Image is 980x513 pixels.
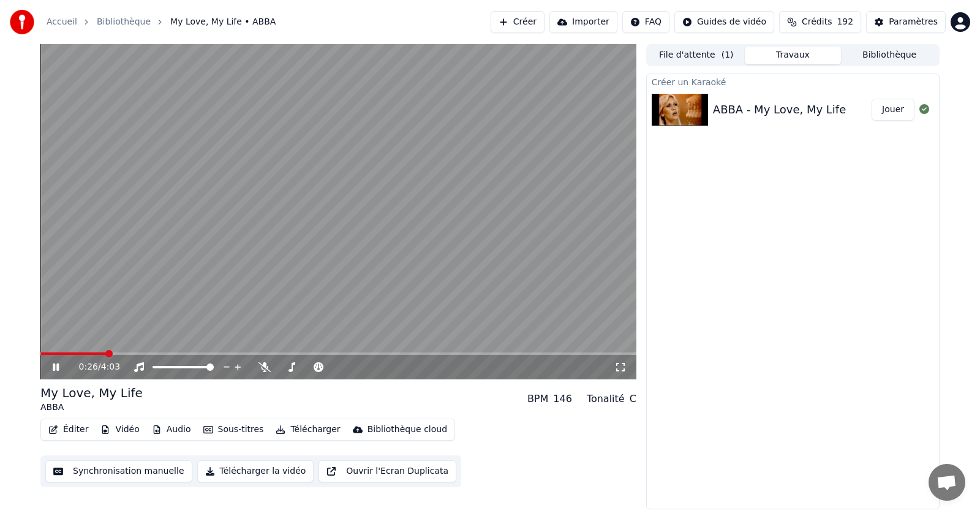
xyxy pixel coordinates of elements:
[101,361,120,373] span: 4:03
[96,421,144,438] button: Vidéo
[587,392,625,406] div: Tonalité
[147,421,196,438] button: Audio
[713,101,846,118] div: ABBA - My Love, My Life
[367,424,447,436] div: Bibliothèque cloud
[872,99,914,121] button: Jouer
[837,16,853,28] span: 192
[553,392,572,406] div: 146
[79,361,108,373] div: /
[47,16,276,28] nav: breadcrumb
[97,16,151,28] a: Bibliothèque
[622,11,669,33] button: FAQ
[40,401,143,414] div: ABBA
[674,11,774,33] button: Guides de vidéo
[647,74,939,89] div: Créer un Karaoké
[648,47,745,64] button: File d'attente
[491,11,545,33] button: Créer
[40,384,143,401] div: My Love, My Life
[802,16,832,28] span: Crédits
[10,10,34,34] img: youka
[549,11,617,33] button: Importer
[866,11,946,33] button: Paramètres
[197,460,314,482] button: Télécharger la vidéo
[745,47,842,64] button: Travaux
[271,421,345,438] button: Télécharger
[630,392,636,406] div: C
[841,47,938,64] button: Bibliothèque
[79,361,98,373] span: 0:26
[170,16,276,28] span: My Love, My Life • ABBA
[779,11,861,33] button: Crédits192
[47,16,77,28] a: Accueil
[198,421,269,438] button: Sous-titres
[43,421,93,438] button: Éditer
[722,49,734,61] span: ( 1 )
[527,392,548,406] div: BPM
[929,464,965,501] div: Ouvrir le chat
[318,460,456,482] button: Ouvrir l'Ecran Duplicata
[889,16,938,28] div: Paramètres
[45,460,192,482] button: Synchronisation manuelle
